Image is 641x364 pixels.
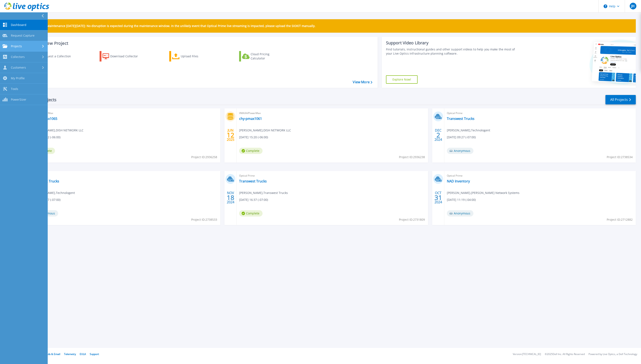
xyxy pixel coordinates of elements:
span: Complete [239,210,263,217]
span: Dashboard [11,23,26,27]
a: Transwest Trucks [447,117,474,121]
span: Anonymous [447,210,473,217]
span: Optical Prime [447,173,633,178]
div: Download Collector [110,52,144,60]
span: [PERSON_NAME] , [PERSON_NAME] Network Systems [447,191,519,195]
span: 18 [227,196,234,199]
h3: Start a New Project [30,41,372,46]
a: Request a Collection [30,51,76,62]
span: Project ID: 2738534 [607,155,633,159]
span: 31 [435,196,442,199]
span: VMAX4/PowerMax [239,111,426,115]
li: Powered by Live Optics, a Dell Technology [588,353,637,356]
span: 2 [436,133,440,137]
a: View More [353,80,372,84]
a: Cloud Pricing Calculator [239,51,286,62]
span: Project ID: 2936238 [399,155,425,159]
span: Collectors [11,55,25,59]
p: Scheduled Maintenance [DATE][DATE]: No disruption is expected during the maintenance window. In t... [31,24,315,28]
div: Find tutorials, instructional guides and other support videos to help you make the most of your L... [386,47,518,56]
div: Request a Collection [42,52,75,60]
span: Request Capture [11,34,35,37]
a: Telemetry [64,352,76,356]
a: Support [90,352,99,356]
a: Explore Now! [386,75,418,84]
a: Upload Files [169,51,216,62]
span: Optical Prime [32,173,218,178]
span: Tools [11,87,18,91]
span: [DATE] 15:20 (-06:00) [239,135,268,140]
span: Complete [239,148,263,154]
div: JUN 2025 [227,127,235,143]
a: EULA [80,352,86,356]
span: Anonymous [447,148,473,154]
span: Project ID: 2738533 [191,217,217,222]
li: Version: [TECHNICAL_ID] [513,353,541,356]
li: © 2025 Dell Inc. All Rights Reserved [545,353,585,356]
span: [PERSON_NAME] , Transwest Trucks [239,191,288,195]
span: Project ID: 2731809 [399,217,425,222]
span: Project ID: 2712882 [607,217,633,222]
a: All Projects [605,95,636,104]
span: PowerSizer [11,98,26,101]
span: VMAX4/PowerMax [32,111,218,115]
span: Optical Prime [239,173,426,178]
span: JH [631,4,635,8]
span: [DATE] 09:27 (-07:00) [447,135,476,140]
span: Customers [11,66,26,69]
a: Ads & Email [46,352,60,356]
div: DEC 2024 [434,127,442,143]
span: [PERSON_NAME] , Technologent [32,191,75,195]
div: Support Video Library [386,40,518,46]
span: 12 [227,133,234,137]
span: [DATE] 16:37 (-07:00) [239,197,268,202]
div: NOV 2024 [227,190,235,205]
a: Download Collector [100,51,146,62]
span: Optical Prime [447,111,633,115]
div: Upload Files [181,52,214,60]
span: [PERSON_NAME] , DISH NETWORK LLC [239,128,291,133]
div: OCT 2024 [434,190,442,205]
span: Projects [11,44,22,48]
span: [PERSON_NAME] , Technologent [447,128,490,133]
a: NAD Inventory [447,179,470,183]
div: Cloud Pricing Calculator [251,52,284,60]
span: [PERSON_NAME] , DISH NETWORK LLC [32,128,83,133]
a: Transwest Trucks [239,179,267,183]
a: chy-pmax1061 [239,117,262,121]
span: My Profile [11,76,25,80]
span: [DATE] 11:19 (-04:00) [447,197,476,202]
span: Project ID: 2936258 [191,155,217,159]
